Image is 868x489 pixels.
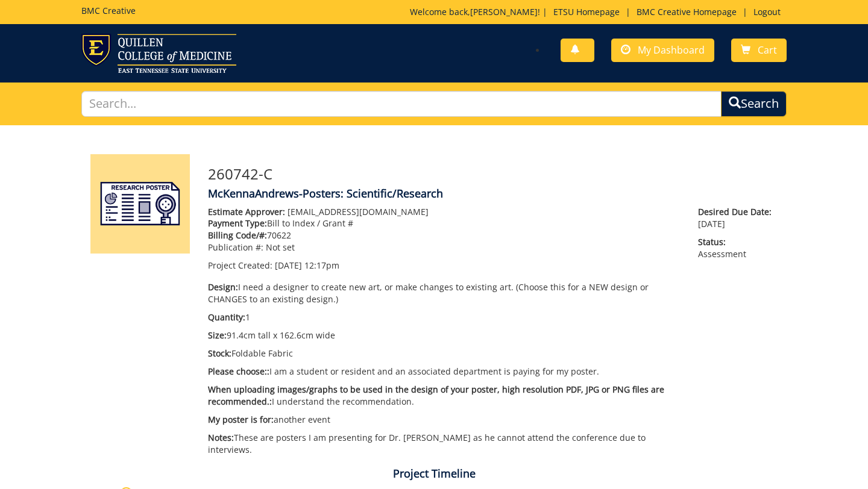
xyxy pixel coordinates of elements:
span: When uploading images/graphs to be used in the design of your poster, high resolution PDF, JPG or... [208,384,664,407]
p: Bill to Index / Grant # [208,217,680,229]
span: Desired Due Date: [698,206,778,218]
p: [EMAIL_ADDRESS][DOMAIN_NAME] [208,206,680,218]
img: Product featured image [90,154,190,254]
span: Cart [758,43,777,57]
h3: 260742-C [208,166,778,182]
span: [DATE] 12:17pm [275,260,339,271]
span: Billing Code/#: [208,229,267,241]
p: Foldable Fabric [208,347,680,360]
span: Status: [698,236,778,248]
a: My Dashboard [611,39,714,62]
a: BMC Creative Homepage [631,6,743,17]
input: Search... [81,91,722,117]
span: Quantity: [208,311,245,323]
a: Logout [747,6,787,17]
span: Stock: [208,347,231,359]
p: I am a student or resident and an associated department is paying for my poster. [208,366,680,378]
p: [DATE] [698,206,778,230]
h5: BMC Creative [81,6,136,15]
p: another event [208,414,680,426]
span: Notes: [208,432,234,443]
h4: McKennaAndrews-Posters: Scientific/Research [208,188,778,200]
a: [PERSON_NAME] [470,6,538,17]
span: Please choose:: [208,366,269,377]
p: 70622 [208,229,680,241]
span: Not set [266,241,295,253]
span: My Dashboard [638,43,705,57]
button: Search [721,91,787,117]
img: ETSU logo [81,34,236,73]
span: My poster is for: [208,414,274,425]
span: Publication #: [208,241,263,253]
span: Design: [208,281,238,293]
p: 91.4cm tall x 162.6cm wide [208,329,680,341]
span: Project Created: [208,260,272,271]
span: Payment Type: [208,217,267,229]
p: 1 [208,311,680,323]
span: Size: [208,329,227,341]
span: Estimate Approver: [208,206,285,217]
p: These are posters I am presenting for Dr. [PERSON_NAME] as he cannot attend the conference due to... [208,432,680,456]
p: I understand the recommendation. [208,384,680,408]
a: Cart [731,39,787,62]
p: I need a designer to create new art, or make changes to existing art. (Choose this for a NEW desi... [208,281,680,305]
p: Assessment [698,236,778,260]
p: Welcome back, ! | | | [410,6,787,18]
a: ETSU Homepage [547,6,626,17]
h4: Project Timeline [81,468,787,480]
